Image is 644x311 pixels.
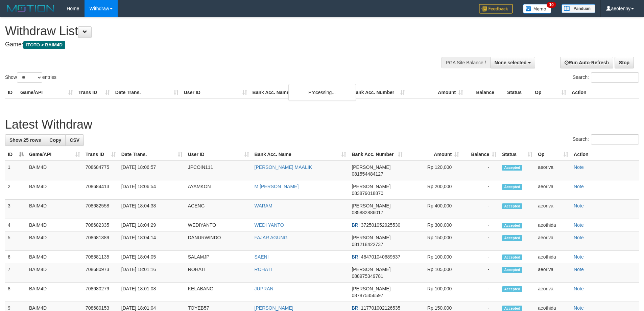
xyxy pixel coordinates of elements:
[185,180,252,200] td: AYAMKON
[462,231,499,251] td: -
[352,210,383,215] span: Copy 085882886017 to clipboard
[352,286,390,291] span: [PERSON_NAME]
[5,3,56,14] img: MOTION_logo.png
[562,4,595,13] img: panduan.png
[255,267,272,272] a: ROHATI
[83,263,119,283] td: 708680973
[26,161,83,180] td: BAIM4D
[490,57,535,68] button: None selected
[349,148,405,161] th: Bank Acc. Number: activate to sort column ascending
[119,148,185,161] th: Date Trans.: activate to sort column ascending
[352,242,383,247] span: Copy 081218422737 to clipboard
[535,263,571,283] td: aeoriva
[504,86,532,99] th: Status
[571,148,639,161] th: Action
[119,231,185,251] td: [DATE] 18:04:14
[535,231,571,251] td: aeoriva
[502,235,522,241] span: Accepted
[185,263,252,283] td: ROHATI
[574,267,584,272] a: Note
[361,305,401,311] span: Copy 117701002126535 to clipboard
[5,161,26,180] td: 1
[83,251,119,263] td: 708681135
[119,251,185,263] td: [DATE] 18:04:05
[352,164,390,170] span: [PERSON_NAME]
[502,203,522,209] span: Accepted
[352,184,390,189] span: [PERSON_NAME]
[119,200,185,219] td: [DATE] 18:04:38
[119,161,185,180] td: [DATE] 18:06:57
[181,86,250,99] th: User ID
[5,41,423,48] h4: Game:
[462,148,499,161] th: Balance: activate to sort column ascending
[45,134,66,146] a: Copy
[288,84,356,101] div: Processing...
[255,222,284,228] a: WEDI YANTO
[479,4,513,14] img: Feedback.jpg
[255,286,273,291] a: JUPRAN
[462,263,499,283] td: -
[405,219,462,231] td: Rp 300,000
[462,251,499,263] td: -
[502,165,522,171] span: Accepted
[83,283,119,302] td: 708680279
[352,191,383,196] span: Copy 083879018870 to clipboard
[405,148,462,161] th: Amount: activate to sort column ascending
[535,283,571,302] td: aeoriva
[574,305,584,311] a: Note
[502,223,522,228] span: Accepted
[255,254,269,260] a: SAENI
[5,118,639,131] h1: Latest Withdraw
[119,283,185,302] td: [DATE] 18:01:08
[250,86,350,99] th: Bank Acc. Name
[591,72,639,83] input: Search:
[523,4,551,14] img: Button%20Memo.svg
[499,148,535,161] th: Status: activate to sort column ascending
[5,180,26,200] td: 2
[5,134,45,146] a: Show 25 rows
[119,180,185,200] td: [DATE] 18:06:54
[83,200,119,219] td: 708682558
[26,180,83,200] td: BAIM4D
[83,219,119,231] td: 708682335
[535,219,571,231] td: aeothida
[26,219,83,231] td: BAIM4D
[574,203,584,208] a: Note
[119,263,185,283] td: [DATE] 18:01:16
[405,180,462,200] td: Rp 200,000
[252,148,349,161] th: Bank Acc. Name: activate to sort column ascending
[5,231,26,251] td: 5
[255,203,272,208] a: WARAM
[119,219,185,231] td: [DATE] 18:04:29
[532,86,569,99] th: Op
[574,235,584,240] a: Note
[26,251,83,263] td: BAIM4D
[352,267,390,272] span: [PERSON_NAME]
[113,86,181,99] th: Date Trans.
[502,254,522,260] span: Accepted
[352,293,383,298] span: Copy 087875356597 to clipboard
[535,251,571,263] td: aeothida
[255,164,312,170] a: [PERSON_NAME] MAALIK
[574,222,584,228] a: Note
[574,184,584,189] a: Note
[547,2,556,8] span: 10
[5,283,26,302] td: 8
[5,72,56,83] label: Show entries
[185,200,252,219] td: ACENG
[573,72,639,83] label: Search:
[5,219,26,231] td: 4
[502,184,522,190] span: Accepted
[350,86,408,99] th: Bank Acc. Number
[574,286,584,291] a: Note
[569,86,639,99] th: Action
[352,254,359,260] span: BRI
[591,134,639,145] input: Search:
[462,161,499,180] td: -
[352,171,383,177] span: Copy 081554484127 to clipboard
[5,200,26,219] td: 3
[352,222,359,228] span: BRI
[405,231,462,251] td: Rp 150,000
[615,57,634,68] a: Stop
[83,161,119,180] td: 708684775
